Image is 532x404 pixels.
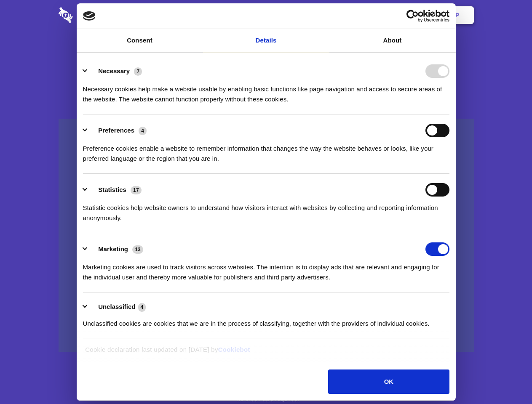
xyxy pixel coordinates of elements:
h4: Auto-redaction of sensitive data, encrypted data sharing and self-destructing private chats. Shar... [59,77,474,104]
a: About [329,29,456,52]
button: Marketing (13) [83,242,149,256]
a: Usercentrics Cookiebot - opens in a new window [376,10,449,22]
button: Unclassified (4) [83,302,151,312]
a: Consent [77,29,203,52]
img: logo [83,11,96,21]
a: Login [382,2,419,28]
a: Contact [342,2,380,28]
div: Unclassified cookies are cookies that we are in the process of classifying, together with the pro... [83,312,449,329]
label: Necessary [98,67,130,74]
button: Statistics (17) [83,183,147,197]
img: logo-wordmark-white-trans-d4663122ce5f474addd5e946df7df03e33cb6a1c49d2221995e7729f52c070b2.svg [59,7,131,23]
div: Statistic cookies help website owners to understand how visitors interact with websites by collec... [83,197,449,223]
button: OK [328,369,449,394]
span: 7 [134,67,142,76]
span: 13 [132,245,143,254]
label: Preferences [98,127,134,134]
div: Necessary cookies help make a website usable by enabling basic functions like page navigation and... [83,78,449,104]
span: 4 [138,303,146,311]
a: Wistia video thumbnail [59,119,474,352]
button: Necessary (7) [83,64,147,78]
label: Marketing [98,245,128,252]
a: Details [203,29,329,52]
div: Cookie declaration last updated on [DATE] by [79,345,453,361]
div: Preference cookies enable a website to remember information that changes the way the website beha... [83,137,449,164]
div: Marketing cookies are used to track visitors across websites. The intention is to display ads tha... [83,256,449,282]
label: Statistics [98,186,126,193]
span: 17 [131,186,142,194]
button: Preferences (4) [83,124,152,137]
span: 4 [139,127,147,135]
h1: Eliminate Slack Data Loss. [59,38,474,68]
a: Pricing [247,2,284,28]
iframe: Drift Widget Chat Controller [490,362,522,394]
a: Cookiebot [218,346,250,353]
